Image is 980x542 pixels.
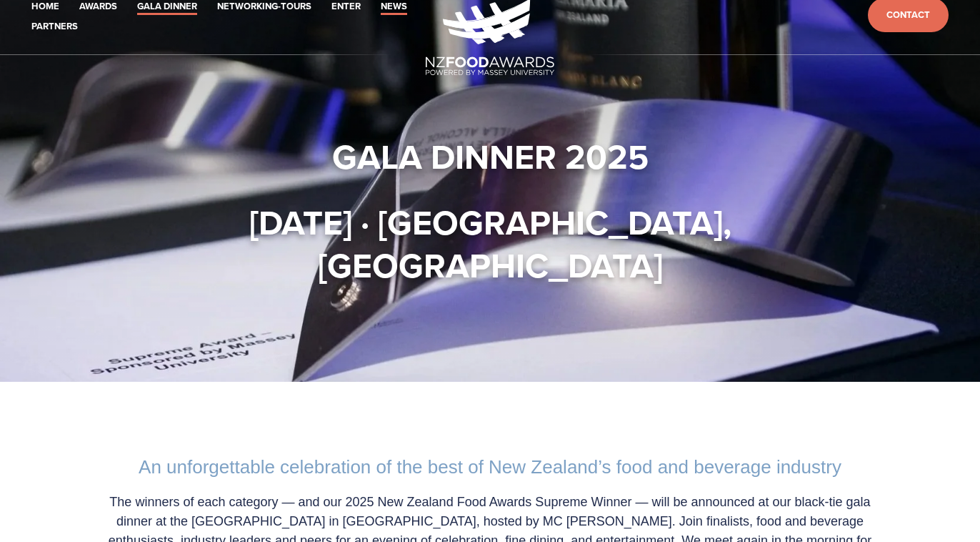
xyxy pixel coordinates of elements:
[93,456,887,478] h2: An unforgettable celebration of the best of New Zealand’s food and beverage industry
[249,197,740,290] strong: [DATE] · [GEOGRAPHIC_DATA], [GEOGRAPHIC_DATA]
[79,135,901,178] h1: Gala Dinner 2025
[31,19,78,35] a: Partners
